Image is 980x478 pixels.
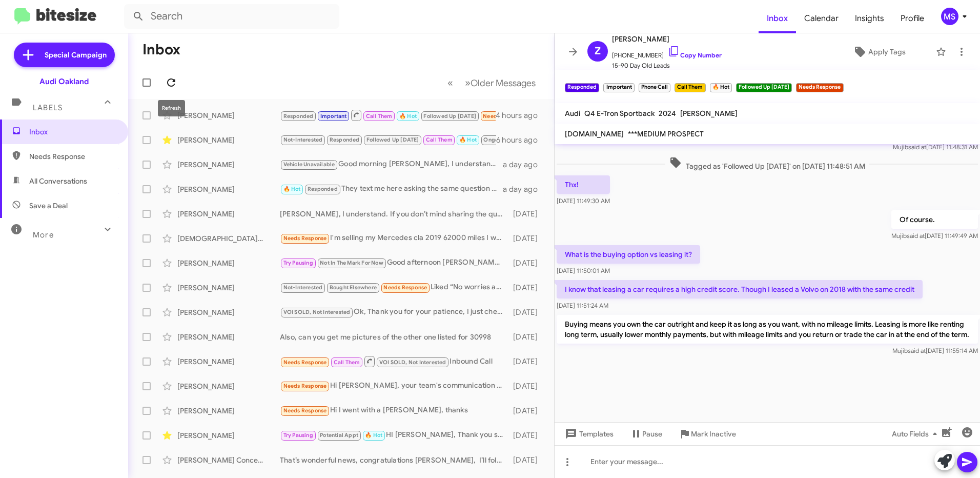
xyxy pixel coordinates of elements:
[283,260,313,266] span: Try Pausing
[508,233,546,244] div: [DATE]
[557,315,978,344] p: Buying means you own the car outright and keep it as long as you want, with no mileage limits. Le...
[483,113,526,120] span: Needs Response
[399,113,417,120] span: 🔥 Hot
[177,430,280,441] div: [PERSON_NAME]
[283,186,301,192] span: 🔥 Hot
[508,258,546,268] div: [DATE]
[668,51,722,59] a: Copy Number
[283,383,327,389] span: Needs Response
[736,83,792,92] small: Followed Up [DATE]
[442,72,542,93] nav: Page navigation example
[379,359,446,366] span: VOI SOLD, Not Interested
[280,306,508,318] div: Ok, Thank you for your patience, I just checked and I can now confirm that the Blue Fiesta was so...
[283,161,335,168] span: Vehicle Unavailable
[280,183,503,195] div: They text me here asking the same question that you ask me.
[508,406,546,416] div: [DATE]
[932,8,969,25] button: MS
[508,455,546,465] div: [DATE]
[642,425,662,443] span: Pause
[330,136,360,143] span: Responded
[365,432,382,439] span: 🔥 Hot
[892,4,932,33] a: Profile
[283,359,327,366] span: Needs Response
[508,209,546,219] div: [DATE]
[29,176,87,186] span: All Conversations
[177,135,280,145] div: [PERSON_NAME]
[334,359,360,366] span: Call Them
[503,160,546,170] div: a day ago
[29,127,116,137] span: Inbox
[366,113,393,120] span: Call Them
[907,232,925,240] span: said at
[280,158,503,170] div: Good morning [PERSON_NAME], I understand. I’ll keep an eye out for a 2023 or 2024 Cabriolet and l...
[565,83,599,92] small: Responded
[29,151,116,162] span: Needs Response
[45,50,107,60] span: Special Campaign
[471,77,536,89] span: Older Messages
[280,109,496,122] div: I understand that. What if I wanted to buy instead of leasing it? How much would be the monthly p...
[177,233,280,244] div: [DEMOGRAPHIC_DATA][PERSON_NAME]
[483,136,543,143] span: Ongoing Conversation
[665,156,869,171] span: Tagged as 'Followed Up [DATE]' on [DATE] 11:48:51 AM
[555,425,622,443] button: Templates
[557,245,700,264] p: What is the buying option vs leasing it?
[383,284,427,291] span: Needs Response
[177,184,280,194] div: [PERSON_NAME]
[459,136,477,143] span: 🔥 Hot
[465,76,471,89] span: »
[280,257,508,269] div: Good afternoon [PERSON_NAME]. No worries at all, I understand you're not ready to move forward ju...
[177,258,280,268] div: [PERSON_NAME]
[283,407,327,414] span: Needs Response
[142,42,180,58] h1: Inbox
[320,432,358,439] span: Potential Appt
[320,260,383,266] span: Not In The Mark For Now
[177,406,280,416] div: [PERSON_NAME]
[283,113,314,120] span: Responded
[508,381,546,391] div: [DATE]
[283,235,327,242] span: Needs Response
[827,43,931,61] button: Apply Tags
[691,425,736,443] span: Mark Inactive
[759,4,796,33] a: Inbox
[508,283,546,293] div: [DATE]
[280,429,508,441] div: HI [PERSON_NAME], Thank you so much for confirming your appointment with us for [DATE] at 10:30am...
[280,455,508,465] div: That’s wonderful news, congratulations [PERSON_NAME], I’ll follow up with our finance team to get...
[330,284,377,291] span: Bought Elsewhere
[563,425,614,443] span: Templates
[39,76,89,87] div: Audi Oakland
[639,83,670,92] small: Phone Call
[847,4,892,33] a: Insights
[908,143,926,151] span: said at
[796,83,843,92] small: Needs Response
[891,232,978,240] span: Mujib [DATE] 11:49:49 AM
[892,347,978,354] span: Mujib [DATE] 11:55:14 AM
[280,380,508,392] div: Hi [PERSON_NAME], your team's communication is all over the place.
[595,43,601,59] span: Z
[508,332,546,342] div: [DATE]
[908,347,926,354] span: said at
[177,160,280,170] div: [PERSON_NAME]
[659,109,676,118] span: 2024
[177,209,280,219] div: [PERSON_NAME]
[283,284,323,291] span: Not-Interested
[280,282,508,293] div: Liked “No worries at all, congrats on the new car! If you…”
[33,230,54,240] span: More
[508,307,546,317] div: [DATE]
[796,4,847,33] a: Calendar
[670,425,744,443] button: Mark Inactive
[680,109,738,118] span: [PERSON_NAME]
[612,33,722,45] span: [PERSON_NAME]
[320,113,347,120] span: Important
[177,455,280,465] div: [PERSON_NAME] Concepts Llc
[941,8,958,25] div: MS
[308,186,338,192] span: Responded
[447,76,453,89] span: «
[177,283,280,293] div: [PERSON_NAME]
[283,136,323,143] span: Not-Interested
[177,381,280,391] div: [PERSON_NAME]
[628,129,704,138] span: ***MEDIUM PROSPECT
[557,302,608,309] span: [DATE] 11:51:24 AM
